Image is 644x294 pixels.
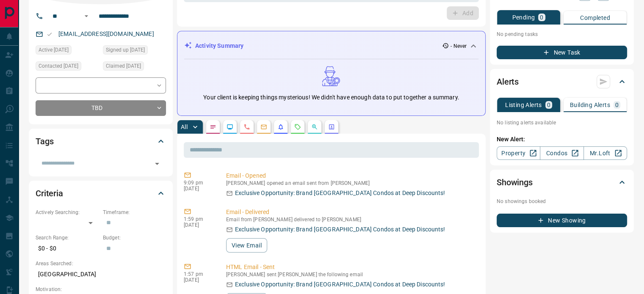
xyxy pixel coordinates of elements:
svg: Requests [294,124,301,130]
p: 0 [547,102,550,108]
button: View Email [226,238,267,253]
p: Building Alerts [570,102,610,108]
a: Condos [540,146,583,160]
svg: Lead Browsing Activity [227,124,233,130]
button: Open [81,11,91,21]
h2: Showings [497,176,533,189]
p: Activity Summary [195,41,243,50]
svg: Agent Actions [328,124,335,130]
span: Contacted [DATE] [39,62,78,70]
p: New Alert: [497,135,627,144]
span: Active [DATE] [39,46,69,54]
p: Completed [580,15,610,21]
a: Mr.Loft [583,146,627,160]
p: Motivation: [36,286,166,293]
div: Alerts [497,71,627,92]
button: Open [151,158,163,170]
a: Property [497,146,540,160]
h2: Criteria [36,187,63,200]
h2: Tags [36,135,53,148]
p: No listing alerts available [497,119,627,126]
p: HTML Email - Sent [226,263,475,272]
p: Exclusive Opportunity: Brand [GEOGRAPHIC_DATA] Condos at Deep Discounts! [235,189,445,198]
p: [DATE] [184,222,213,228]
p: No showings booked [497,198,627,205]
p: Actively Searching: [36,209,99,216]
button: New Task [497,46,627,59]
div: Thu Dec 21 2023 [103,45,166,57]
p: Email - Delivered [226,208,475,217]
svg: Opportunities [311,124,318,130]
div: Criteria [36,183,166,203]
svg: Calls [243,124,250,130]
p: Areas Searched: [36,260,166,267]
p: 1:57 pm [184,271,213,277]
div: Thu Dec 21 2023 [103,61,166,73]
p: [PERSON_NAME] sent [PERSON_NAME] the following email [226,272,475,278]
p: Budget: [103,234,166,242]
p: Timeframe: [103,209,166,216]
span: Signed up [DATE] [106,46,145,54]
p: Exclusive Opportunity: Brand [GEOGRAPHIC_DATA] Condos at Deep Discounts! [235,280,445,289]
button: New Showing [497,214,627,227]
p: [DATE] [184,277,213,283]
div: Thu Dec 28 2023 [36,61,99,73]
p: All [181,124,188,130]
div: Activity Summary- Never [184,38,478,54]
svg: Emails [260,124,267,130]
p: [DATE] [184,186,213,192]
div: Fri Dec 22 2023 [36,45,99,57]
span: Claimed [DATE] [106,62,141,70]
div: Showings [497,172,627,192]
svg: Email Valid [47,31,53,37]
p: 0 [540,14,543,20]
p: $0 - $0 [36,242,99,256]
p: 1:59 pm [184,216,213,222]
p: Search Range: [36,234,99,242]
svg: Notes [210,124,216,130]
p: [GEOGRAPHIC_DATA] [36,267,166,281]
p: [PERSON_NAME] opened an email sent from [PERSON_NAME] [226,180,475,186]
div: Tags [36,131,166,151]
div: TBD [36,100,166,116]
p: 9:09 pm [184,180,213,186]
p: Listing Alerts [505,102,542,108]
p: Pending [512,14,535,20]
a: [EMAIL_ADDRESS][DOMAIN_NAME] [58,30,154,37]
p: Email - Opened [226,171,475,180]
svg: Listing Alerts [277,124,284,130]
p: Your client is keeping things mysterious! We didn't have enough data to put together a summary. [203,93,459,102]
p: Email from [PERSON_NAME] delivered to [PERSON_NAME] [226,217,475,223]
p: - Never [451,42,467,50]
p: 0 [615,102,619,108]
h2: Alerts [497,75,519,88]
p: No pending tasks [497,28,627,41]
p: Exclusive Opportunity: Brand [GEOGRAPHIC_DATA] Condos at Deep Discounts! [235,225,445,234]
